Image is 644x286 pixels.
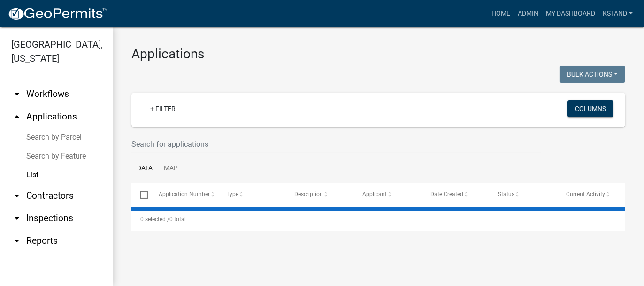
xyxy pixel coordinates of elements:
i: arrow_drop_down [11,190,23,201]
span: Current Activity [566,191,605,198]
i: arrow_drop_up [11,111,23,122]
a: + Filter [143,100,183,117]
span: Application Number [159,191,210,198]
datatable-header-cell: Applicant [353,183,422,206]
a: kstand [599,5,636,23]
datatable-header-cell: Status [489,183,557,206]
a: My Dashboard [542,5,599,23]
span: Description [294,191,323,198]
i: arrow_drop_down [11,88,23,100]
button: Columns [567,100,613,117]
span: Type [226,191,238,198]
datatable-header-cell: Type [217,183,285,206]
datatable-header-cell: Date Created [422,183,490,206]
div: 0 total [131,207,625,231]
a: Home [488,5,514,23]
a: Data [131,154,158,184]
span: Date Created [430,191,463,198]
i: arrow_drop_down [11,235,23,246]
a: Admin [514,5,542,23]
h3: Applications [131,46,625,62]
span: Status [498,191,515,198]
span: 0 selected / [140,216,169,222]
datatable-header-cell: Application Number [149,183,217,206]
input: Search for applications [131,135,541,154]
a: Map [158,154,184,184]
datatable-header-cell: Description [285,183,353,206]
datatable-header-cell: Select [131,183,149,206]
span: Applicant [362,191,387,198]
datatable-header-cell: Current Activity [557,183,625,206]
button: Bulk Actions [560,66,625,83]
i: arrow_drop_down [11,213,23,224]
